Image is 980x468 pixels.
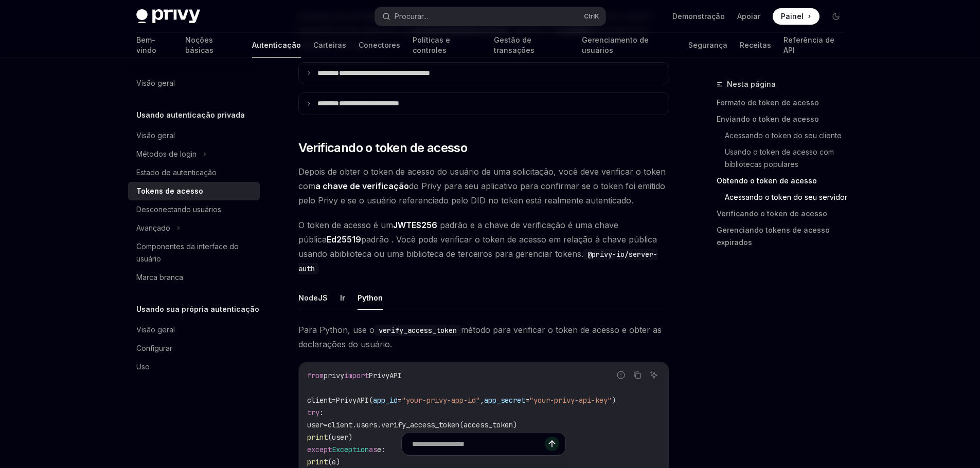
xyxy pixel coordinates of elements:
[398,396,402,405] span: =
[185,33,240,58] a: Noções básicas
[128,237,260,268] a: Componentes da interface do usuário
[725,127,852,144] a: Acessando o token do seu cliente
[595,12,599,20] font: K
[307,371,324,380] span: from
[725,189,852,205] a: Acessando o token do seu servidor
[136,305,259,313] font: Usando sua própria autenticação
[717,205,852,222] a: Verificando o token de acesso
[717,176,817,185] font: Obtendo o token de acesso
[136,362,150,371] font: Uso
[494,33,569,58] a: Gestão de transações
[395,12,428,21] font: Procurar...
[717,173,852,189] a: Obtendo o token de acesso
[725,144,852,173] a: Usando o token de acesso com bibliotecas populares
[136,149,197,158] font: Métodos de login
[298,166,666,191] font: Depois de obter o token de acesso do usuário de uma solicitação, você deve verificar o token com
[136,205,221,214] font: Desconectando usuários
[545,437,559,451] button: Enviar mensagem
[717,111,852,127] a: Enviando o token de acesso
[359,33,400,58] a: Conectores
[319,408,324,417] span: :
[298,325,375,335] font: Para Python, use o
[614,368,628,382] button: Relatar código incorreto
[412,220,437,231] a: ES256
[375,325,461,336] code: verify_access_token
[717,98,819,107] font: Formato de token de acesso
[740,33,771,58] a: Receitas
[136,186,203,195] font: Tokens de acesso
[136,35,156,54] font: Bem-vindo
[781,12,804,21] font: Painel
[393,220,412,231] a: JWT
[783,35,834,54] font: Referência de API
[136,344,172,352] font: Configurar
[727,80,776,88] font: Nesta página
[717,115,819,123] font: Enviando o token de acesso
[252,33,301,58] a: Autenticação
[298,220,393,230] font: O token de acesso é um
[340,286,345,310] button: Ir
[584,12,595,20] font: Ctrl
[717,222,852,251] a: Gerenciando tokens de acesso expirados
[672,11,725,22] a: Demonstração
[373,396,398,405] span: app_id
[324,420,328,429] span: =
[717,226,830,247] font: Gerenciando tokens de acesso expirados
[725,193,847,201] font: Acessando o token do seu servidor
[334,249,583,259] font: biblioteca ou uma biblioteca de terceiros para gerenciar tokens.
[136,168,217,177] font: Estado de autenticação
[136,110,245,119] font: Usando autenticação privada
[494,35,534,54] font: Gestão de transações
[359,41,400,49] font: Conectores
[136,79,175,87] font: Visão geral
[307,420,324,429] span: user
[128,163,260,182] a: Estado de autenticação
[313,41,346,49] font: Carteiras
[136,131,175,140] font: Visão geral
[612,396,616,405] span: )
[128,358,260,376] a: Uso
[582,33,676,58] a: Gerenciamento de usuários
[717,95,852,111] a: Formato de token de acesso
[484,396,525,405] span: app_secret
[582,35,649,54] font: Gerenciamento de usuários
[298,286,328,310] button: NodeJS
[647,368,661,382] button: Pergunte à IA
[737,12,760,21] font: Apoiar
[725,131,842,140] font: Acessando o token do seu cliente
[128,182,260,200] a: Tokens de acesso
[136,33,173,58] a: Bem-vindo
[324,371,344,380] span: privy
[185,35,213,54] font: Noções básicas
[740,41,771,49] font: Receitas
[332,396,336,405] span: =
[307,408,319,417] span: try
[327,234,361,245] a: Ed25519
[375,7,605,26] button: Procurar...CtrlK
[525,396,529,405] span: =
[128,339,260,358] a: Configurar
[688,41,727,49] font: Segurança
[315,181,409,191] font: a chave de verificação
[725,147,836,169] font: Usando o token de acesso com bibliotecas populares
[298,293,328,302] font: NodeJS
[672,12,725,21] font: Demonstração
[298,325,662,349] font: método para verificar o token de acesso e obter as declarações do usuário.
[737,11,760,22] a: Apoiar
[136,223,170,232] font: Avançado
[358,293,383,302] font: Python
[688,33,727,58] a: Segurança
[783,33,844,58] a: Referência de API
[298,249,657,274] code: @privy-io/server-auth
[402,396,480,405] span: "your-privy-app-id"
[369,371,402,380] span: PrivyAPI
[340,293,345,302] font: Ir
[128,74,260,92] a: Visão geral
[298,234,657,259] font: padrão . Você pode verificar o token de acesso em relação à chave pública usando a
[529,396,612,405] span: "your-privy-api-key"
[336,396,373,405] span: PrivyAPI(
[128,321,260,339] a: Visão geral
[298,220,618,245] font: padrão e a chave de verificação é uma chave pública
